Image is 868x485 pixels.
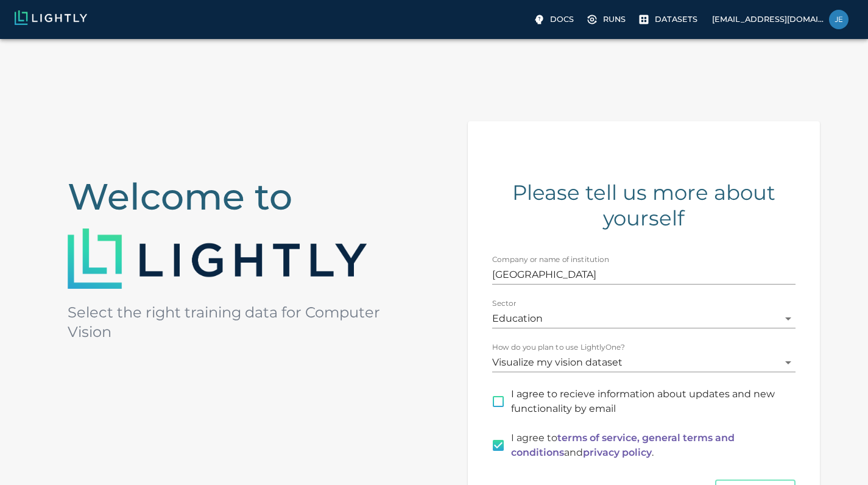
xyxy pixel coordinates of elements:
[583,447,652,458] a: privacy policy
[492,309,796,328] div: Education
[68,228,367,289] img: Lightly
[655,13,697,25] p: Datasets
[492,180,796,231] h4: Please tell us more about yourself
[635,10,702,29] a: Please complete one of our getting started guides to active the full UI
[511,387,786,416] span: I agree to recieve information about updates and new functionality by email
[511,432,735,458] a: terms of service, general terms and conditions
[15,10,87,25] img: Lightly
[603,13,626,25] p: Runs
[492,353,796,372] div: Visualize my vision dataset
[584,10,630,29] a: Please complete one of our getting started guides to active the full UI
[550,13,574,25] p: Docs
[829,10,849,29] img: jenlanders85@gmail.com
[492,299,516,309] label: Sector
[492,342,625,353] label: How do you plan to use LightlyOne?
[712,13,824,25] p: [EMAIL_ADDRESS][DOMAIN_NAME]
[707,6,853,33] label: [EMAIL_ADDRESS][DOMAIN_NAME]jenlanders85@gmail.com
[68,175,400,219] h2: Welcome to
[492,255,609,265] label: Company or name of institution
[68,303,400,342] h5: Select the right training data for Computer Vision
[531,10,579,29] label: Docs
[511,431,786,460] p: I agree to and .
